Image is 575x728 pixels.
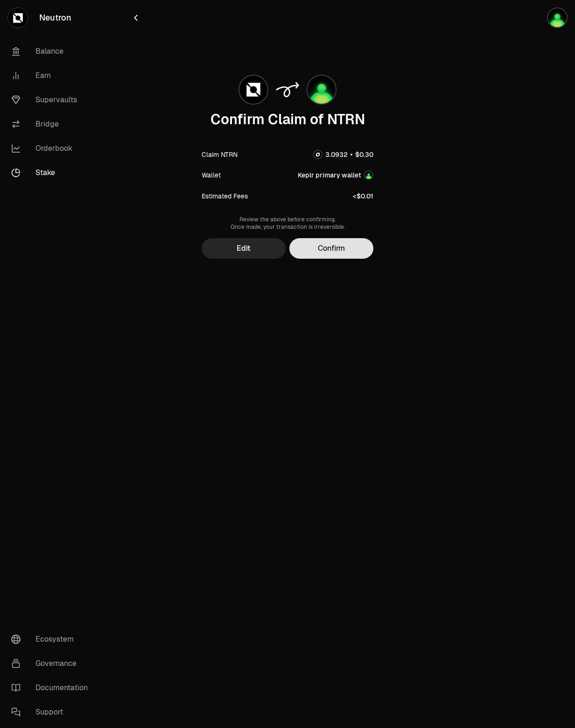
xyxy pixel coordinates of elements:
[4,676,101,700] a: Documentation
[314,151,322,158] img: NTRN Logo
[364,170,373,180] img: Account Image
[202,191,248,201] div: Estimated Fees
[4,39,101,64] a: Balance
[4,64,101,88] a: Earn
[202,150,238,159] div: Claim NTRN
[202,170,221,180] div: Wallet
[4,136,101,161] a: Orderbook
[4,88,101,112] a: Supervaults
[4,161,101,185] a: Stake
[4,700,101,724] a: Support
[202,238,286,259] button: Edit
[4,651,101,676] a: Governance
[307,75,337,105] img: Account Image
[202,112,373,127] div: Confirm Claim of NTRN
[298,170,373,180] button: Keplr primary wallet
[289,238,373,259] button: Confirm
[298,170,361,180] div: Keplr primary wallet
[4,112,101,136] a: Bridge
[4,627,101,651] a: Ecosystem
[239,76,267,104] img: NTRN Logo
[202,216,373,231] div: Review the above before confirming. Once made, your transaction is irreversible.
[547,7,568,28] img: Keplr primary wallet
